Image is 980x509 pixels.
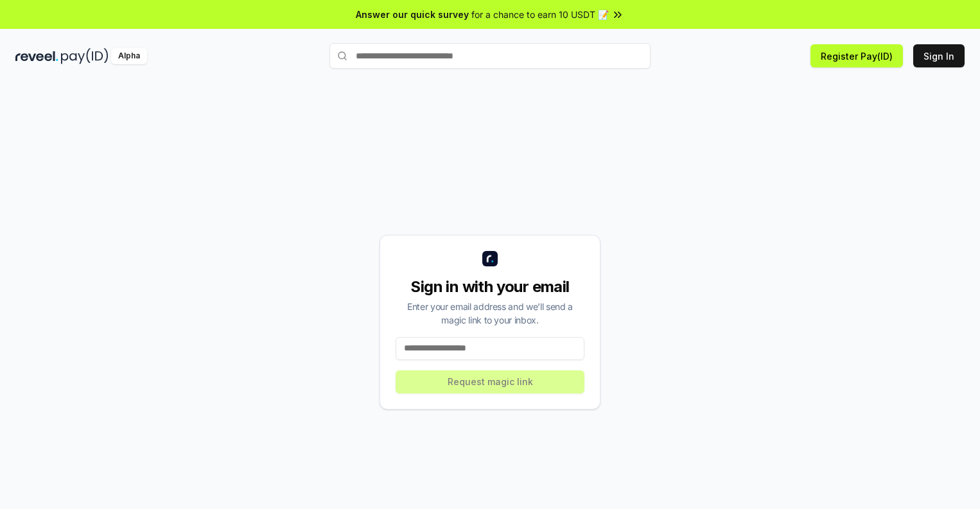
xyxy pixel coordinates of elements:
div: Alpha [111,48,147,64]
img: reveel_dark [15,48,58,64]
img: pay_id [61,48,109,64]
img: logo_small [482,251,498,266]
div: Sign in with your email [396,277,584,297]
span: Answer our quick survey [356,8,469,21]
span: for a chance to earn 10 USDT 📝 [471,8,609,21]
button: Sign In [913,44,965,67]
div: Enter your email address and we’ll send a magic link to your inbox. [396,300,584,327]
button: Register Pay(ID) [810,44,903,67]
